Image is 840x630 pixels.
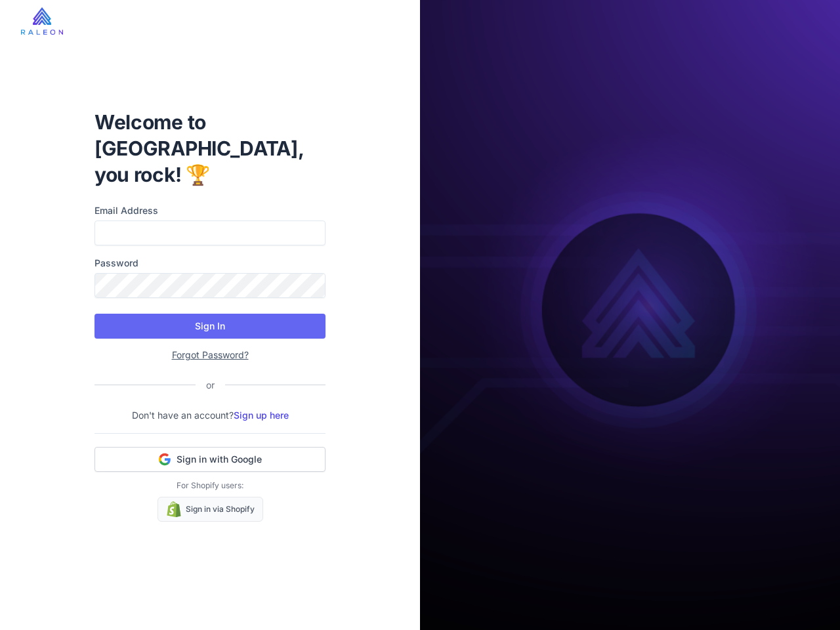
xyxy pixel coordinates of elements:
label: Password [94,256,325,270]
button: Sign in with Google [94,447,325,472]
a: Sign in via Shopify [157,497,263,522]
div: or [196,378,225,392]
h1: Welcome to [GEOGRAPHIC_DATA], you rock! 🏆 [94,109,325,188]
p: For Shopify users: [94,480,325,492]
span: Sign in with Google [177,453,262,466]
img: raleon-logo-whitebg.9aac0268.jpg [21,7,63,35]
label: Email Address [94,203,325,218]
p: Don't have an account? [94,408,325,423]
a: Sign up here [234,409,289,421]
button: Sign In [94,314,325,339]
a: Forgot Password? [172,349,249,360]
